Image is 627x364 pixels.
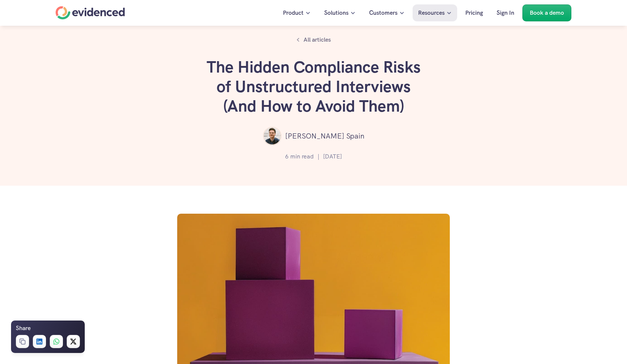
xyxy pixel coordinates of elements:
[369,8,397,18] p: Customers
[497,8,514,18] p: Sign In
[323,152,342,161] p: [DATE]
[203,57,424,116] h1: The Hidden Compliance Risks of Unstructured Interviews (And How to Avoid Them)
[318,152,319,161] p: |
[465,8,483,18] p: Pricing
[460,4,488,21] a: Pricing
[283,8,304,18] p: Product
[16,323,31,333] h6: Share
[530,8,564,18] p: Book a demo
[324,8,348,18] p: Solutions
[418,8,445,18] p: Resources
[56,6,125,20] a: Home
[263,127,281,145] img: ""
[290,152,314,161] p: min read
[293,33,335,46] a: All articles
[522,4,571,21] a: Book a demo
[285,130,364,142] p: [PERSON_NAME] Spain
[285,152,288,161] p: 6
[304,35,331,45] p: All articles
[491,4,520,21] a: Sign In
